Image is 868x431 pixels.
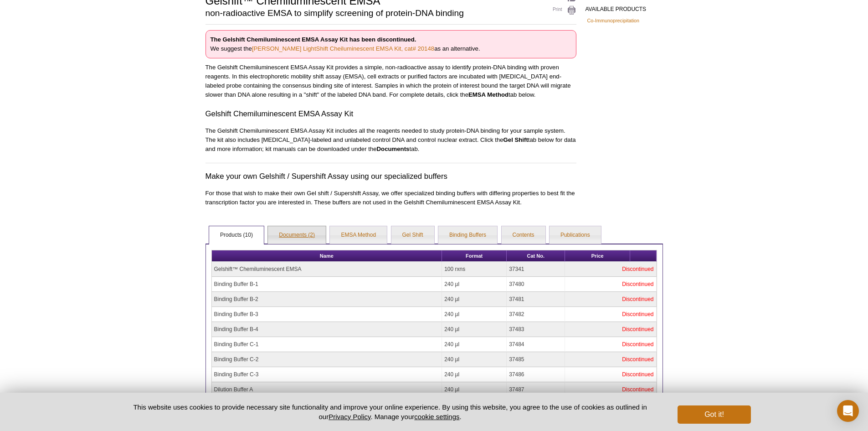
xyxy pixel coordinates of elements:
[550,226,601,244] a: Publications
[442,337,507,352] td: 240 µl
[507,307,565,322] td: 37482
[212,250,442,262] th: Name
[205,9,533,17] h2: non-radioactive EMSA to simplify screening of protein-DNA binding
[212,262,442,277] td: Gelshift™ Chemiluminescent EMSA
[442,352,507,367] td: 240 µl
[212,352,442,367] td: Binding Buffer C-2
[212,307,442,322] td: Binding Buffer B-3
[837,400,859,422] div: Open Intercom Messenger
[442,382,507,397] td: 240 µl
[565,367,656,382] td: Discontinued
[377,145,410,152] strong: Documents
[507,292,565,307] td: 37481
[205,63,576,99] p: The Gelshift Chemiluminescent EMSA Assay Kit provides a simple, non-radioactive assay to identify...
[442,307,507,322] td: 240 µl
[503,136,528,143] strong: Gel Shift
[442,262,507,277] td: 100 rxns
[507,337,565,352] td: 37484
[507,367,565,382] td: 37486
[212,337,442,352] td: Binding Buffer C-1
[565,382,656,397] td: Discontinued
[565,322,656,337] td: Discontinued
[252,45,434,52] a: [PERSON_NAME] LightShift Cheiluminescent EMSA Kit, cat# 20148
[442,277,507,292] td: 240 µl
[205,189,576,207] p: For those that wish to make their own Gel shift / Supershift Assay, we offer specialized binding ...
[211,36,416,43] strong: The Gelshift Chemiluminescent EMSA Assay Kit has been discontinued.
[565,277,656,292] td: Discontinued
[330,226,387,244] a: EMSA Method
[565,337,656,352] td: Discontinued
[212,292,442,307] td: Binding Buffer B-2
[209,226,264,244] a: Products (10)
[205,109,576,119] h3: Gelshift Chemiluminescent EMSA Assay Kit
[329,413,370,421] a: Privacy Policy
[212,277,442,292] td: Binding Buffer B-1
[212,322,442,337] td: Binding Buffer B-4
[507,322,565,337] td: 37483
[507,352,565,367] td: 37485
[542,5,576,16] a: Print
[438,226,497,244] a: Binding Buffers
[565,292,656,307] td: Discontinued
[442,367,507,382] td: 240 µl
[118,402,663,421] p: This website uses cookies to provide necessary site functionality and improve your online experie...
[587,16,640,25] a: Co-Immunoprecipitation
[507,382,565,397] td: 37487
[678,405,750,424] button: Got it!
[565,262,656,277] td: Discontinued
[507,277,565,292] td: 37480
[502,226,545,244] a: Contents
[205,30,576,58] p: We suggest the as an alternative.
[391,226,434,244] a: Gel Shift
[565,250,630,262] th: Price
[205,171,576,182] h3: Make your own Gelshift / Supershift Assay using our specialized buffers
[468,91,508,98] strong: EMSA Method
[414,413,459,421] button: cookie settings
[442,292,507,307] td: 240 µl
[442,250,507,262] th: Format
[442,322,507,337] td: 240 µl
[268,226,326,244] a: Documents (2)
[565,352,656,367] td: Discontinued
[507,262,565,277] td: 37341
[565,307,656,322] td: Discontinued
[212,382,442,397] td: Dilution Buffer A
[507,250,565,262] th: Cat No.
[212,367,442,382] td: Binding Buffer C-3
[205,126,576,154] p: The Gelshift Chemiluminescent EMSA Assay Kit includes all the reagents needed to study protein-DN...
